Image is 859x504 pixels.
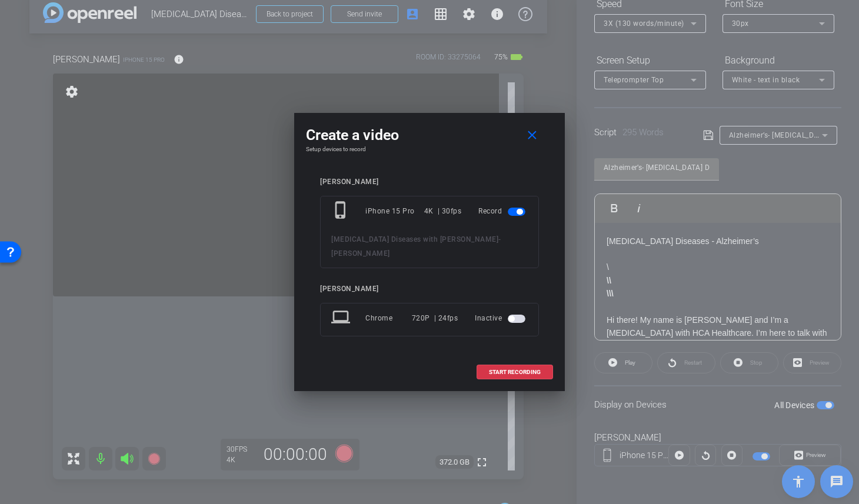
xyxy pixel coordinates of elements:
div: Chrome [365,308,412,329]
span: [PERSON_NAME] [331,249,390,258]
span: [MEDICAL_DATA] Diseases with [PERSON_NAME] [331,235,498,243]
mat-icon: phone_iphone [331,201,352,222]
h4: Setup devices to record [306,146,553,153]
div: Record [478,201,528,222]
div: [PERSON_NAME] [320,178,539,186]
span: - [498,235,501,243]
mat-icon: close [525,128,540,143]
div: [PERSON_NAME] [320,285,539,293]
div: iPhone 15 Pro [365,201,424,222]
div: 4K | 30fps [424,201,462,222]
mat-icon: laptop [331,308,352,329]
span: START RECORDING [489,369,541,375]
div: 720P | 24fps [412,308,458,329]
div: Create a video [306,125,553,146]
div: Inactive [475,308,528,329]
button: START RECORDING [477,365,553,379]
